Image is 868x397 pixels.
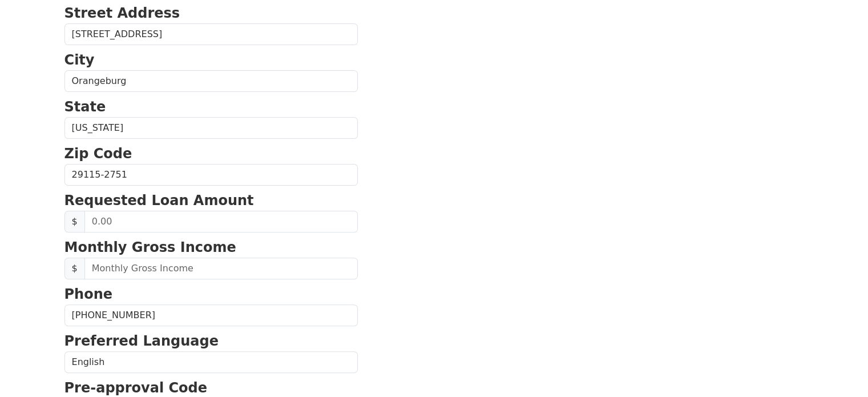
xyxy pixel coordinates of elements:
strong: Street Address [64,5,180,21]
strong: Preferred Language [64,333,219,349]
span: $ [64,258,85,279]
input: Monthly Gross Income [84,258,358,279]
strong: Phone [64,286,113,302]
span: $ [64,211,85,232]
strong: State [64,99,106,115]
input: City [64,70,358,92]
strong: Requested Loan Amount [64,193,254,208]
strong: Pre-approval Code [64,380,208,396]
input: Phone [64,304,358,326]
input: Street Address [64,23,358,45]
strong: City [64,52,95,68]
input: 0.00 [84,211,358,232]
p: Monthly Gross Income [64,237,358,258]
input: Zip Code [64,164,358,186]
strong: Zip Code [64,146,132,162]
